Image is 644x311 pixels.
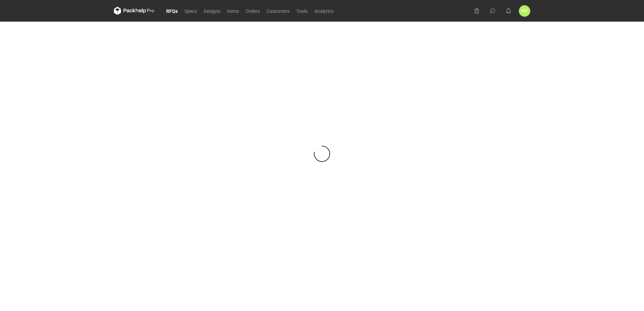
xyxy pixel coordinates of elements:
a: Specs [181,7,200,15]
a: Analytics [311,7,337,15]
a: RFQs [163,7,181,15]
svg: Packhelp Pro [114,7,154,15]
div: Martyna Kasperska [519,5,530,17]
a: Items [224,7,242,15]
a: Customers [263,7,293,15]
a: Designs [200,7,224,15]
a: Tools [293,7,311,15]
a: Orders [242,7,263,15]
button: MK [519,5,530,17]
